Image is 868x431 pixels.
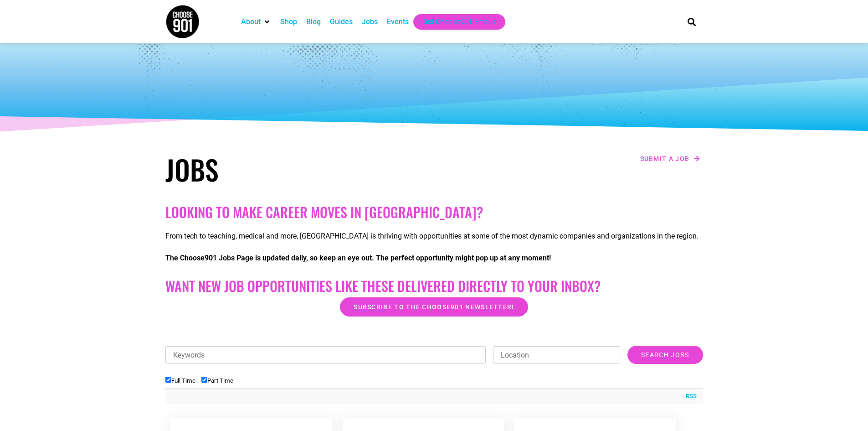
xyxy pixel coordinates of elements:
[306,16,321,27] a: Blog
[627,346,703,364] input: Search Jobs
[330,16,353,27] a: Guides
[637,153,703,165] a: Submit a job
[165,377,171,383] input: Full Time
[362,16,378,27] a: Jobs
[201,377,207,383] input: Part Time
[387,16,409,27] a: Events
[241,16,261,27] a: About
[236,14,672,30] nav: Main nav
[280,16,297,27] a: Shop
[422,16,496,27] a: Get Choose901 Emails
[493,346,620,363] input: Location
[236,14,276,30] div: About
[165,204,703,220] h2: Looking to make career moves in [GEOGRAPHIC_DATA]?
[354,304,514,310] span: Subscribe to the Choose901 newsletter!
[165,346,486,363] input: Keywords
[165,278,703,294] h2: Want New Job Opportunities like these Delivered Directly to your Inbox?
[340,297,528,317] a: Subscribe to the Choose901 newsletter!
[201,377,233,384] label: Part Time
[165,254,551,262] strong: The Choose901 Jobs Page is updated daily, so keep an eye out. The perfect opportunity might pop u...
[165,377,195,384] label: Full Time
[684,14,699,29] div: Search
[165,153,430,186] h1: Jobs
[681,392,697,401] a: RSS
[165,231,703,242] p: From tech to teaching, medical and more, [GEOGRAPHIC_DATA] is thriving with opportunities at some...
[640,156,690,162] span: Submit a job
